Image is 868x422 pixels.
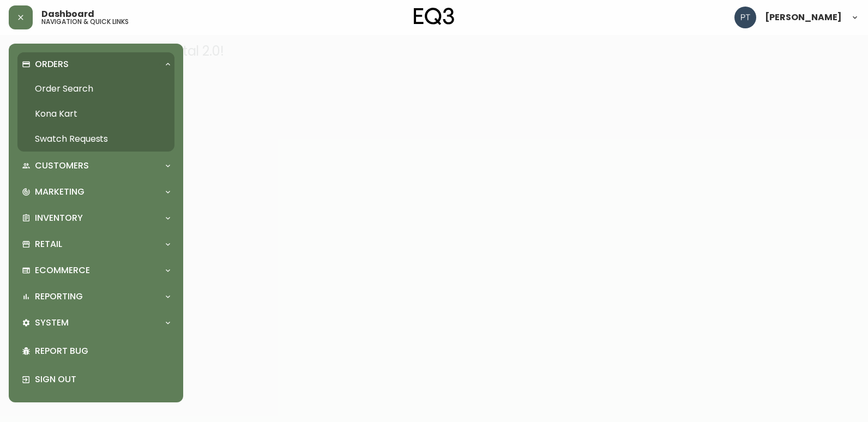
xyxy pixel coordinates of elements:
img: logo [414,8,454,25]
p: Ecommerce [35,264,90,276]
div: Retail [17,232,174,256]
p: Retail [35,238,62,250]
p: Customers [35,160,89,172]
a: Swatch Requests [17,126,174,152]
a: Order Search [17,76,174,101]
div: Inventory [17,206,174,230]
a: Kona Kart [17,101,174,126]
img: 986dcd8e1aab7847125929f325458823 [734,7,756,28]
div: Sign Out [17,365,174,394]
div: Report Bug [17,337,174,365]
h5: navigation & quick links [41,19,129,25]
div: Customers [17,154,174,178]
div: Orders [17,52,174,76]
p: Report Bug [35,345,170,357]
div: Reporting [17,285,174,309]
p: Sign Out [35,373,170,385]
p: Orders [35,58,69,70]
span: Dashboard [41,10,94,19]
p: Reporting [35,291,83,303]
p: System [35,317,69,329]
p: Inventory [35,212,83,224]
span: [PERSON_NAME] [765,13,842,22]
div: Marketing [17,180,174,204]
p: Marketing [35,186,85,198]
div: Ecommerce [17,258,174,282]
div: System [17,311,174,335]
